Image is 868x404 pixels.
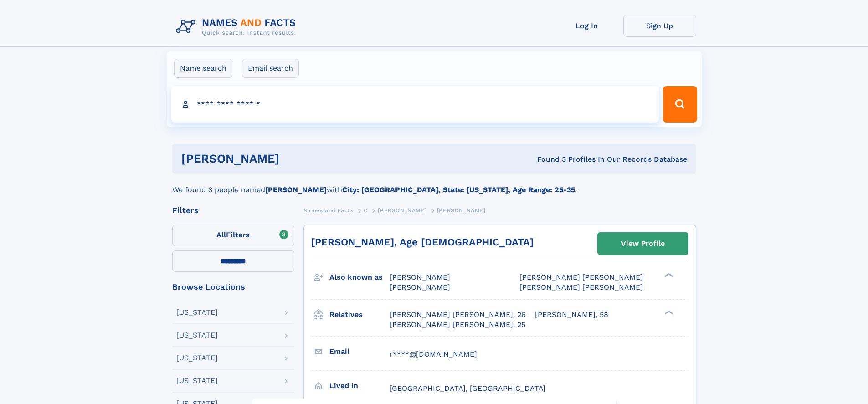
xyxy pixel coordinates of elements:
div: [US_STATE] [176,377,218,384]
button: Search Button [663,86,697,123]
a: Log In [550,15,623,37]
a: [PERSON_NAME], 58 [535,310,608,320]
img: Logo Names and Facts [172,15,303,39]
label: Filters [172,225,294,246]
h3: Also known as [329,270,390,285]
div: Found 3 Profiles In Our Records Database [408,154,687,164]
div: [US_STATE] [176,309,218,316]
div: [US_STATE] [176,332,218,339]
h3: Relatives [329,307,390,322]
a: Sign Up [623,15,696,37]
div: We found 3 people named with . [172,174,696,195]
span: [PERSON_NAME] [PERSON_NAME] [519,283,643,291]
label: Email search [242,59,299,78]
a: View Profile [598,233,688,255]
div: ❯ [663,272,673,278]
span: [GEOGRAPHIC_DATA], [GEOGRAPHIC_DATA] [390,384,546,393]
a: C [364,205,368,216]
div: Browse Locations [172,283,294,291]
span: [PERSON_NAME] [437,207,486,214]
h3: Email [329,344,390,359]
label: Name search [174,59,232,78]
span: All [216,230,226,239]
h1: [PERSON_NAME] [181,153,408,164]
span: [PERSON_NAME] [378,207,426,214]
b: [PERSON_NAME] [265,185,327,194]
a: [PERSON_NAME] [378,205,426,216]
div: [US_STATE] [176,354,218,362]
a: [PERSON_NAME] [PERSON_NAME], 26 [390,310,526,320]
span: [PERSON_NAME] [390,283,450,291]
input: search input [171,86,659,123]
div: ❯ [663,309,673,315]
a: [PERSON_NAME], Age [DEMOGRAPHIC_DATA] [311,236,534,248]
span: [PERSON_NAME] [PERSON_NAME] [519,273,643,281]
span: [PERSON_NAME] [390,273,450,281]
div: View Profile [621,233,665,254]
h3: Lived in [329,378,390,394]
b: City: [GEOGRAPHIC_DATA], State: [US_STATE], Age Range: 25-35 [342,185,575,194]
span: C [364,207,368,214]
div: Filters [172,206,294,215]
a: Names and Facts [303,205,354,216]
a: [PERSON_NAME] [PERSON_NAME], 25 [390,320,525,330]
